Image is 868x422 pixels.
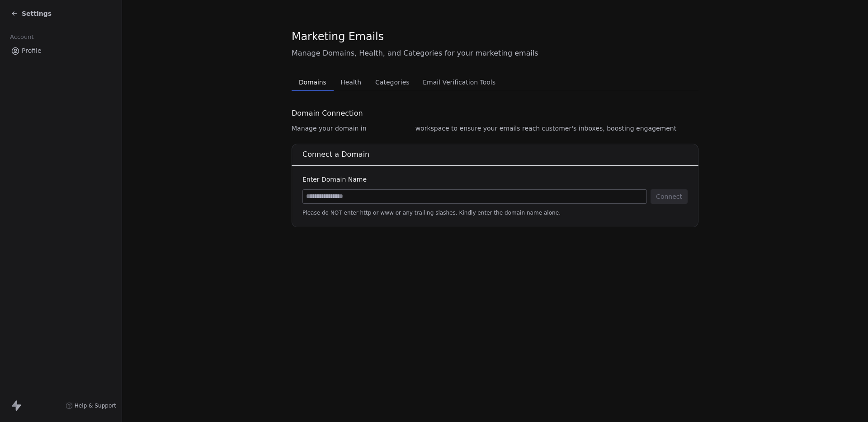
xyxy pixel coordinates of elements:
div: Enter Domain Name [302,175,688,184]
span: Please do NOT enter http or www or any trailing slashes. Kindly enter the domain name alone. [302,209,688,216]
span: Manage Domains, Health, and Categories for your marketing emails [292,48,698,59]
span: Email Verification Tools [419,76,499,89]
span: Domains [295,76,330,89]
a: Settings [11,9,52,18]
span: Domain Connection [292,108,363,119]
span: customer's inboxes, boosting engagement [542,124,676,133]
span: Manage your domain in [292,124,367,133]
span: Account [6,30,38,44]
span: workspace to ensure your emails reach [415,124,540,133]
a: Help & Support [66,402,116,409]
span: Profile [22,46,42,56]
a: Profile [7,43,114,58]
span: Connect a Domain [302,150,369,159]
span: Categories [372,76,413,89]
span: Health [337,76,365,89]
button: Connect [651,189,688,204]
span: Marketing Emails [292,30,384,43]
span: Settings [22,9,52,18]
span: Help & Support [75,402,116,409]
